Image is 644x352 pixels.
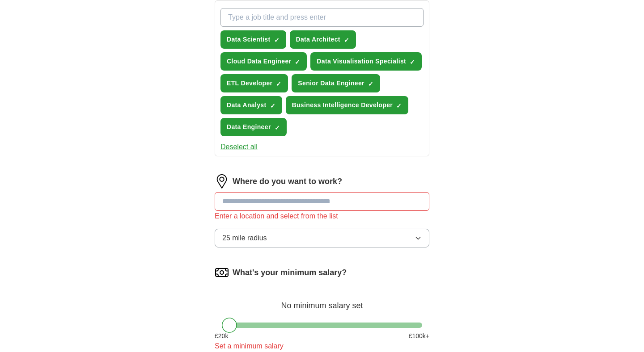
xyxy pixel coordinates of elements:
[220,8,424,27] input: Type a job title and press enter
[310,52,422,71] button: Data Visualisation Specialist✓
[290,30,356,49] button: Data Architect✓
[368,80,373,88] span: ✓
[215,290,429,312] div: No minimum salary set
[275,124,280,131] span: ✓
[227,35,271,44] span: Data Scientist
[220,74,288,92] button: ETL Developer✓
[295,59,300,66] span: ✓
[215,265,229,280] img: salary.png
[410,59,415,66] span: ✓
[396,102,402,109] span: ✓
[233,267,347,279] label: What's your minimum salary?
[227,101,267,110] span: Data Analyst
[227,57,291,66] span: Cloud Data Engineer
[215,174,229,189] img: location.png
[274,37,280,44] span: ✓
[215,341,429,352] div: Set a minimum salary
[215,229,429,247] button: 25 mile radius
[215,211,429,222] div: Enter a location and select from the list
[233,176,342,188] label: Where do you want to work?
[227,122,271,132] span: Data Engineer
[286,96,409,114] button: Business Intelligence Developer✓
[344,37,349,44] span: ✓
[296,35,340,44] span: Data Architect
[292,74,380,92] button: Senior Data Engineer✓
[220,96,282,114] button: Data Analyst✓
[215,331,228,341] span: £ 20 k
[409,331,429,341] span: £ 100 k+
[276,80,281,88] span: ✓
[270,102,275,109] span: ✓
[317,57,406,66] span: Data Visualisation Specialist
[220,142,258,152] button: Deselect all
[220,52,307,71] button: Cloud Data Engineer✓
[227,79,272,88] span: ETL Developer
[220,118,287,136] button: Data Engineer✓
[220,30,286,49] button: Data Scientist✓
[222,233,267,243] span: 25 mile radius
[298,79,364,88] span: Senior Data Engineer
[292,101,393,110] span: Business Intelligence Developer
